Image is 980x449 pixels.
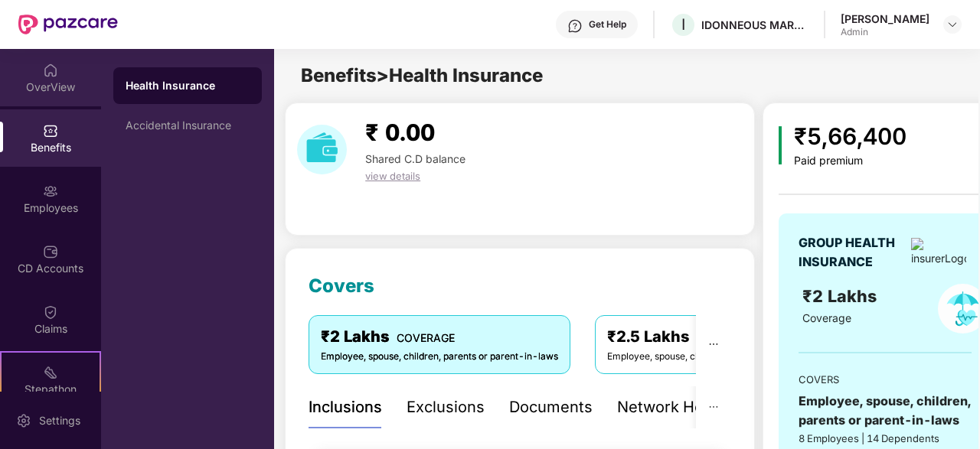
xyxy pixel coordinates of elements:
span: I [681,15,685,34]
img: insurerLogo [911,238,965,267]
div: Health Insurance [126,78,250,93]
div: 8 Employees | 14 Dependents [799,431,972,446]
img: svg+xml;base64,PHN2ZyB4bWxucz0iaHR0cDovL3d3dy53My5vcmcvMjAwMC9zdmciIHdpZHRoPSIyMSIgaGVpZ2h0PSIyMC... [43,365,58,380]
div: Admin [841,26,929,38]
img: New Pazcare Logo [18,15,118,34]
div: Inclusions [309,395,382,419]
img: svg+xml;base64,PHN2ZyBpZD0iSGVscC0zMngzMiIgeG1sbnM9Imh0dHA6Ly93d3cudzMub3JnLzIwMDAvc3ZnIiB3aWR0aD... [567,18,583,34]
span: ellipsis [708,402,719,412]
div: GROUP HEALTH INSURANCE [799,233,906,272]
span: ₹ 0.00 [365,119,435,146]
img: svg+xml;base64,PHN2ZyBpZD0iRHJvcGRvd24tMzJ4MzIiIHhtbG5zPSJodHRwOi8vd3d3LnczLm9yZy8yMDAwL3N2ZyIgd2... [946,18,959,31]
div: Employee, spouse, children, parents or parent-in-laws [799,392,972,430]
span: view details [365,170,420,182]
img: download [297,125,347,174]
span: Coverage [802,311,851,324]
div: COVERS [799,372,972,387]
div: ₹5,66,400 [794,119,906,155]
div: [PERSON_NAME] [841,11,929,26]
img: svg+xml;base64,PHN2ZyBpZD0iQmVuZWZpdHMiIHhtbG5zPSJodHRwOi8vd3d3LnczLm9yZy8yMDAwL3N2ZyIgd2lkdGg9Ij... [43,123,58,138]
span: Benefits > Health Insurance [301,64,543,86]
span: COVERAGE [397,331,455,344]
div: Exclusions [407,395,485,419]
div: Employee, spouse, children, parents or parent-in-laws [607,350,844,364]
img: svg+xml;base64,PHN2ZyBpZD0iQ2xhaW0iIHhtbG5zPSJodHRwOi8vd3d3LnczLm9yZy8yMDAwL3N2ZyIgd2lkdGg9IjIwIi... [43,304,58,320]
button: ellipsis [696,386,731,428]
div: Paid premium [794,155,906,168]
div: Stepathon [2,382,100,397]
div: ₹2 Lakhs [321,325,558,349]
div: Settings [34,413,85,428]
img: icon [779,126,782,164]
div: Employee, spouse, children, parents or parent-in-laws [321,350,558,364]
div: ₹2.5 Lakhs [607,325,844,349]
div: Network Hospitals [617,395,751,419]
img: svg+xml;base64,PHN2ZyBpZD0iRW1wbG95ZWVzIiB4bWxucz0iaHR0cDovL3d3dy53My5vcmcvMjAwMC9zdmciIHdpZHRoPS... [43,184,58,199]
div: Accidental Insurance [126,119,250,132]
span: ellipsis [708,339,719,350]
div: IDONNEOUS MARKETING SERVICES PVT LTD ESCP [701,18,808,32]
button: ellipsis [696,315,731,373]
img: svg+xml;base64,PHN2ZyBpZD0iSG9tZSIgeG1sbnM9Imh0dHA6Ly93d3cudzMub3JnLzIwMDAvc3ZnIiB3aWR0aD0iMjAiIG... [43,63,58,78]
span: Covers [309,275,374,297]
img: svg+xml;base64,PHN2ZyBpZD0iU2V0dGluZy0yMHgyMCIgeG1sbnM9Imh0dHA6Ly93d3cudzMub3JnLzIwMDAvc3ZnIiB3aW... [16,413,31,428]
div: Get Help [589,18,626,31]
span: Shared C.D balance [365,152,465,165]
div: Documents [509,395,593,419]
img: svg+xml;base64,PHN2ZyBpZD0iQ0RfQWNjb3VudHMiIGRhdGEtbmFtZT0iQ0QgQWNjb3VudHMiIHhtbG5zPSJodHRwOi8vd3... [43,244,58,259]
span: ₹2 Lakhs [802,286,881,306]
